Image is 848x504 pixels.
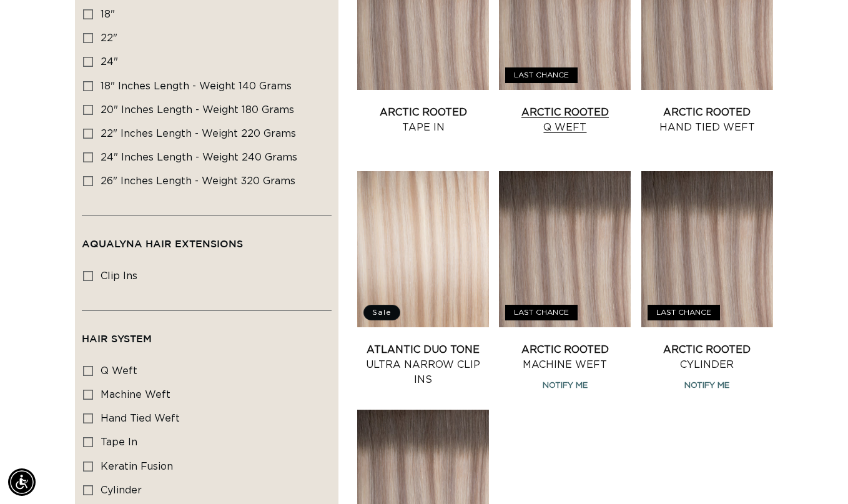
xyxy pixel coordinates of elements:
[101,176,295,186] span: 26" Inches length - Weight 320 grams
[101,129,296,139] span: 22" Inches length - Weight 220 grams
[101,462,173,472] span: keratin fusion
[357,105,489,135] a: Arctic Rooted Tape In
[101,9,115,19] span: 18"
[101,485,142,495] span: cylinder
[101,437,137,447] span: tape in
[82,216,332,261] summary: AquaLyna Hair Extensions (0 selected)
[82,333,152,344] span: Hair System
[101,105,294,115] span: 20" Inches length - Weight 180 grams
[101,271,137,281] span: clip ins
[499,342,631,372] a: Arctic Rooted Machine Weft
[101,366,137,376] span: q weft
[786,444,848,504] iframe: Chat Widget
[101,81,292,91] span: 18" Inches length - Weight 140 grams
[641,105,773,135] a: Arctic Rooted Hand Tied Weft
[82,238,243,249] span: AquaLyna Hair Extensions
[499,105,631,135] a: Arctic Rooted Q Weft
[8,468,36,496] div: Accessibility Menu
[101,152,297,162] span: 24" Inches length - Weight 240 grams
[82,311,332,356] summary: Hair System (0 selected)
[101,413,180,423] span: hand tied weft
[641,342,773,372] a: Arctic Rooted Cylinder
[357,342,489,387] a: Atlantic Duo Tone Ultra Narrow Clip Ins
[101,57,118,67] span: 24"
[101,390,170,400] span: machine weft
[101,33,117,43] span: 22"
